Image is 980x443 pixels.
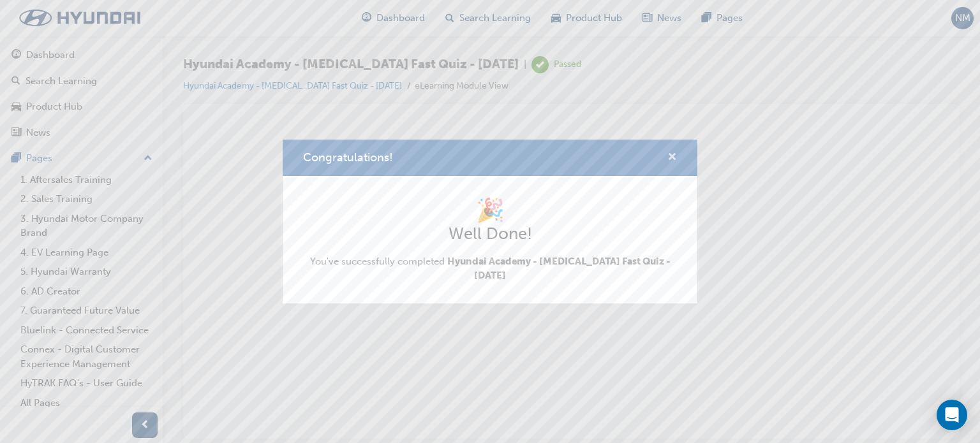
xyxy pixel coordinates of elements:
[667,150,677,166] button: cross-icon
[303,150,393,164] span: Congratulations!
[303,196,677,224] h1: 🎉
[447,256,671,282] span: Hyundai Academy - [MEDICAL_DATA] Fast Quiz - [DATE]
[303,254,677,283] span: You've successfully completed
[5,10,751,68] p: The content has ended. You may close this window.
[667,152,677,164] span: cross-icon
[283,140,697,303] div: Congratulations!
[303,224,677,244] h2: Well Done!
[937,400,967,430] div: Open Intercom Messenger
